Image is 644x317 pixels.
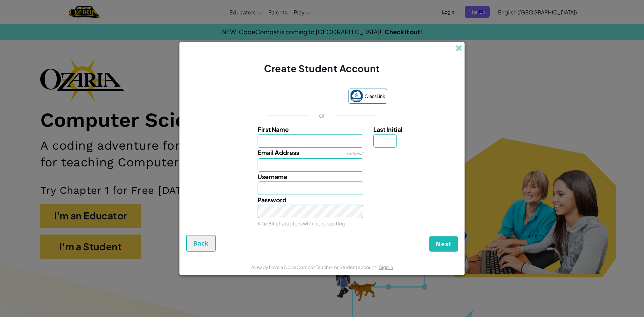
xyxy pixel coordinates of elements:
[258,196,286,204] span: Password
[258,149,299,156] span: Email Address
[365,91,385,101] span: ClassLink
[350,90,363,102] img: classlink-logo-small.png
[429,236,458,252] button: Next
[319,111,325,119] p: or
[379,264,393,270] a: Sign in
[251,264,379,270] span: Already have a CodeCombat Teacher or Student account?
[436,240,451,248] span: Next
[347,151,363,156] span: optional
[264,62,380,74] span: Create Student Account
[186,235,216,252] button: Back
[373,125,402,133] span: Last Initial
[193,239,209,247] span: Back
[258,220,345,226] small: 4 to 64 characters with no repeating
[258,125,289,133] span: First Name
[254,89,345,104] iframe: Sign in with Google Button
[258,173,287,180] span: Username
